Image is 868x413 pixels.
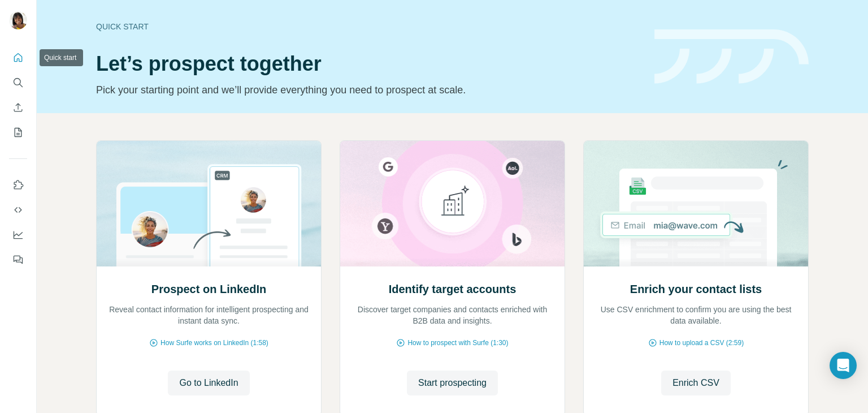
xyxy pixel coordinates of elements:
[9,48,27,68] button: Quick start
[659,338,744,348] span: How to upload a CSV (2:59)
[96,21,641,32] div: Quick start
[151,281,266,297] h2: Prospect on LinkedIn
[418,376,487,390] span: Start prospecting
[9,225,27,245] button: Dashboard
[389,281,517,297] h2: Identify target accounts
[407,371,498,395] button: Start prospecting
[630,281,762,297] h2: Enrich your contact lists
[672,376,719,390] span: Enrich CSV
[9,72,27,93] button: Search
[108,304,310,326] p: Reveal contact information for intelligent prospecting and instant data sync.
[9,249,27,270] button: Feedback
[351,304,553,326] p: Discover target companies and contacts enriched with B2B data and insights.
[830,352,857,379] div: Open Intercom Messenger
[595,304,797,326] p: Use CSV enrichment to confirm you are using the best data available.
[9,175,27,195] button: Use Surfe on LinkedIn
[654,29,809,84] img: banner
[9,97,27,118] button: Enrich CSV
[179,376,238,390] span: Go to LinkedIn
[9,122,27,143] button: My lists
[96,141,322,266] img: Prospect on LinkedIn
[96,53,641,75] h1: Let’s prospect together
[160,338,268,348] span: How Surfe works on LinkedIn (1:58)
[9,11,27,29] img: Avatar
[583,141,809,266] img: Enrich your contact lists
[168,371,249,395] button: Go to LinkedIn
[661,371,731,395] button: Enrich CSV
[9,200,27,220] button: Use Surfe API
[407,338,508,348] span: How to prospect with Surfe (1:30)
[96,82,641,98] p: Pick your starting point and we’ll provide everything you need to prospect at scale.
[340,141,565,266] img: Identify target accounts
